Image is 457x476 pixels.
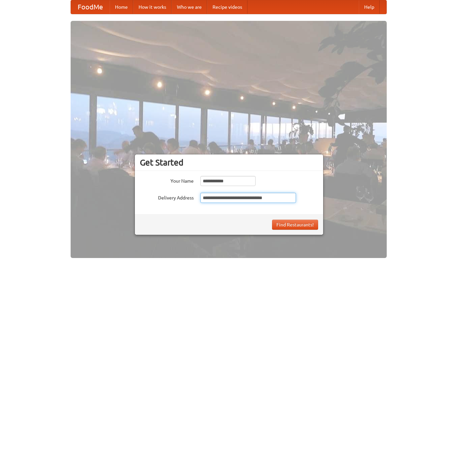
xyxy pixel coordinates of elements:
a: How it works [133,0,172,14]
a: Who we are [172,0,207,14]
a: FoodMe [71,0,110,14]
a: Home [110,0,133,14]
a: Help [359,0,380,14]
button: Find Restaurants! [272,220,318,230]
label: Your Name [140,176,194,184]
a: Recipe videos [207,0,247,14]
h3: Get Started [140,157,318,168]
label: Delivery Address [140,193,194,201]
